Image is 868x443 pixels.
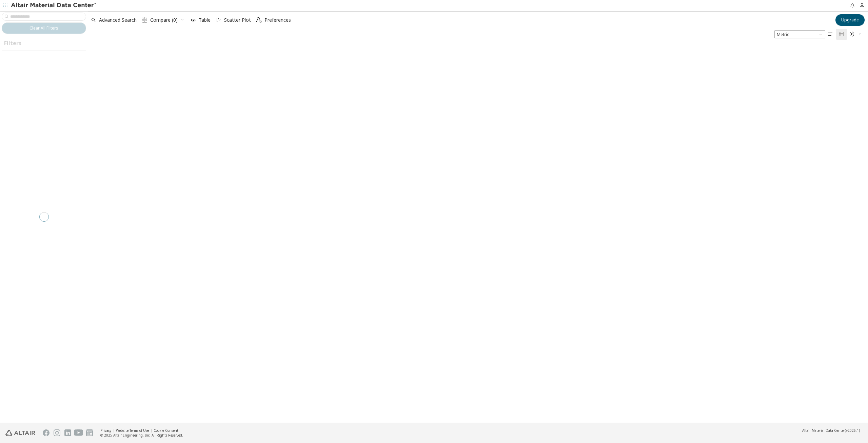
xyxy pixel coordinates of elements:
[828,32,833,37] i: 
[802,428,845,433] span: Altair Material Data Center
[774,30,825,38] div: Unit System
[841,17,859,23] span: Upgrade
[256,17,262,23] i: 
[224,18,251,22] span: Scatter Plot
[802,428,860,433] div: (v2025.1)
[116,428,149,433] a: Website Terms of Use
[836,29,847,40] button: Tile View
[100,428,111,433] a: Privacy
[825,29,836,40] button: Table View
[264,18,291,22] span: Preferences
[839,32,844,37] i: 
[5,430,35,436] img: Altair Engineering
[154,428,178,433] a: Cookie Consent
[850,32,855,37] i: 
[11,2,97,9] img: Altair Material Data Center
[774,30,825,38] span: Metric
[99,18,137,22] span: Advanced Search
[847,29,865,40] button: Theme
[142,17,147,23] i: 
[100,433,183,438] div: © 2025 Altair Engineering, Inc. All Rights Reserved.
[835,14,865,26] button: Upgrade
[150,18,178,22] span: Compare (0)
[199,18,211,22] span: Table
